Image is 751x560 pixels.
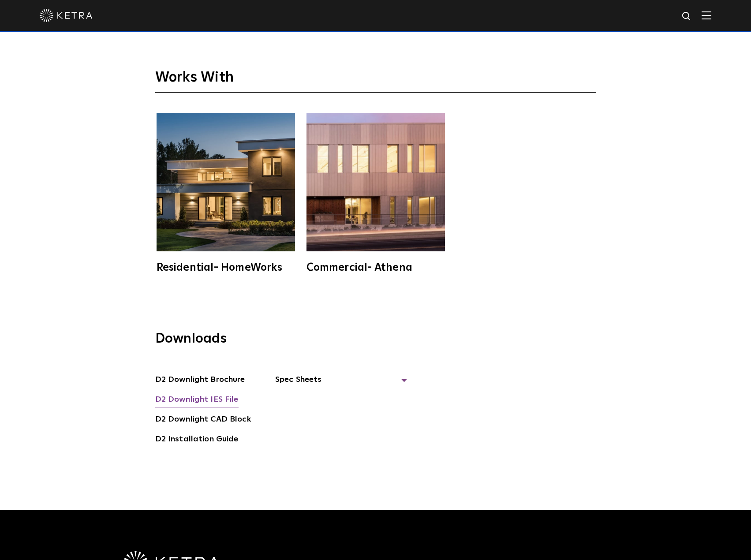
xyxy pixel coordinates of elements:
a: D2 Installation Guide [155,433,239,447]
div: Commercial- Athena [306,262,445,273]
a: Commercial- Athena [305,113,446,273]
h3: Works With [155,69,596,93]
a: Residential- HomeWorks [155,113,296,273]
img: Hamburger%20Nav.svg [702,11,711,19]
h3: Downloads [155,330,596,353]
img: ketra-logo-2019-white [40,9,93,22]
img: homeworks_hero [157,113,295,251]
a: D2 Downlight Brochure [155,373,245,388]
img: athena-square [306,113,445,251]
div: Residential- HomeWorks [157,262,295,273]
a: D2 Downlight CAD Block [155,413,251,427]
img: search icon [681,11,692,22]
a: D2 Downlight IES File [155,393,239,407]
span: Spec Sheets [275,373,407,393]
